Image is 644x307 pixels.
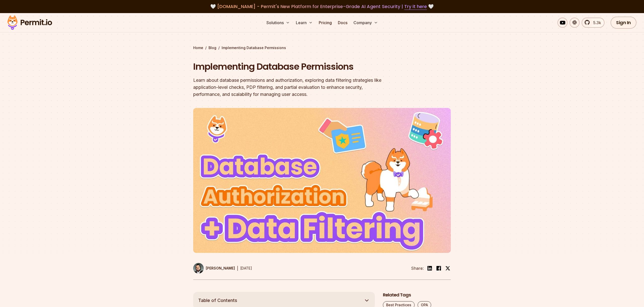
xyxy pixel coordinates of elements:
button: Company [351,18,380,28]
a: 5.3k [582,18,605,28]
div: / / [193,45,451,50]
p: [PERSON_NAME] [206,266,235,271]
img: Implementing Database Permissions [193,108,451,253]
button: Solutions [264,18,292,28]
span: [DOMAIN_NAME] - Permit's New Platform for Enterprise-Grade AI Agent Security | [217,3,427,10]
img: facebook [436,265,442,271]
span: 5.3k [590,20,601,26]
a: Sign In [611,17,636,29]
span: Table of Contents [198,297,237,304]
div: 🤍 🤍 [12,3,632,10]
a: Try it here [404,3,427,10]
time: [DATE] [240,266,252,270]
a: Pricing [317,18,334,28]
a: Blog [209,45,216,50]
h2: Related Tags [383,292,451,298]
img: twitter [445,266,450,271]
img: Permit logo [5,14,54,31]
div: Learn about database permissions and authorization, exploring data filtering strategies like appl... [193,77,386,98]
button: Learn [294,18,315,28]
img: linkedin [427,265,433,271]
img: Gabriel L. Manor [193,263,204,274]
a: [PERSON_NAME] [193,263,235,274]
div: | [237,265,238,271]
li: Share: [411,265,424,271]
a: Home [193,45,203,50]
a: Docs [336,18,349,28]
h1: Implementing Database Permissions [193,60,386,73]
